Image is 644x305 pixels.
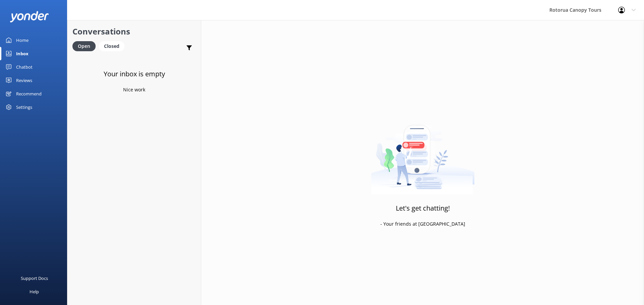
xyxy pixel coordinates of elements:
[16,100,32,114] div: Settings
[30,285,39,298] div: Help
[99,42,128,50] a: Closed
[396,203,450,214] h3: Let's get chatting!
[16,87,42,100] div: Recommend
[16,47,29,60] div: Inbox
[99,41,124,51] div: Closed
[72,25,196,38] h2: Conversations
[10,11,49,22] img: yonder-white-logo.png
[104,69,165,79] h3: Your inbox is empty
[16,33,29,47] div: Home
[72,41,96,51] div: Open
[21,272,48,285] div: Support Docs
[72,42,99,50] a: Open
[123,86,145,93] p: Nice work
[16,74,32,87] div: Reviews
[371,111,475,195] img: artwork of a man stealing a conversation from at giant smartphone
[380,220,465,228] p: - Your friends at [GEOGRAPHIC_DATA]
[16,60,33,74] div: Chatbot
